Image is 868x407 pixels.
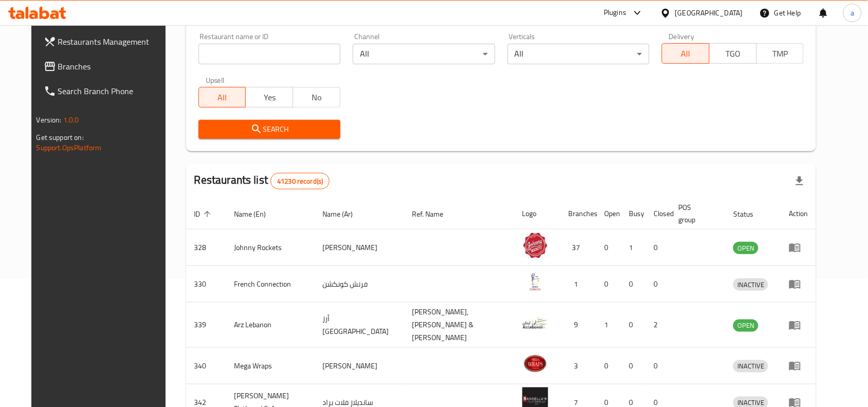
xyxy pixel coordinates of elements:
td: 0 [596,266,621,303]
td: Mega Wraps [226,348,315,384]
span: a [851,7,854,19]
td: 328 [186,229,226,266]
span: Search [207,123,332,136]
div: INACTIVE [733,278,768,291]
td: 1 [621,229,646,266]
button: All [662,43,710,64]
span: Version: [37,113,62,127]
label: Delivery [669,33,695,40]
th: Busy [621,198,646,229]
span: ID [194,208,214,220]
button: No [293,87,340,108]
a: Branches [35,54,176,79]
span: Status [733,208,767,220]
td: Arz Lebanon [226,303,315,348]
a: Restaurants Management [35,29,176,54]
td: 1 [560,266,596,303]
button: Search [198,120,340,139]
span: Branches [58,60,168,73]
div: Export file [787,169,812,193]
th: Branches [560,198,596,229]
td: 0 [596,348,621,384]
span: Name (Ar) [322,208,366,220]
td: 0 [646,229,671,266]
div: Plugins [604,7,626,19]
button: TGO [709,43,757,64]
div: Menu [789,360,808,372]
span: 1.0.0 [63,113,79,127]
td: [PERSON_NAME],[PERSON_NAME] & [PERSON_NAME] [404,303,514,348]
img: Johnny Rockets [522,233,548,258]
div: All [353,44,495,64]
td: 330 [186,266,226,303]
td: فرنش كونكشن [314,266,404,303]
span: OPEN [733,242,758,254]
span: All [666,46,706,61]
span: 41230 record(s) [271,176,329,186]
label: Upsell [206,77,225,84]
td: 0 [621,303,646,348]
td: أرز [GEOGRAPHIC_DATA] [314,303,404,348]
h2: Restaurants list [194,172,330,189]
span: Restaurants Management [58,36,168,48]
td: 0 [621,348,646,384]
td: 340 [186,348,226,384]
td: 2 [646,303,671,348]
td: 1 [596,303,621,348]
td: Johnny Rockets [226,229,315,266]
td: 0 [596,229,621,266]
th: Action [781,198,816,229]
td: 9 [560,303,596,348]
td: 339 [186,303,226,348]
th: Closed [646,198,671,229]
img: Mega Wraps [522,351,548,377]
span: TMP [761,46,800,61]
span: All [203,90,242,105]
div: OPEN [733,242,758,254]
img: Arz Lebanon [522,310,548,336]
span: TGO [714,46,753,61]
button: Yes [245,87,293,108]
td: 3 [560,348,596,384]
div: Total records count [270,173,330,189]
th: Open [596,198,621,229]
td: 0 [646,266,671,303]
button: TMP [756,43,804,64]
button: All [198,87,246,108]
td: French Connection [226,266,315,303]
span: No [297,90,336,105]
td: [PERSON_NAME] [314,229,404,266]
span: OPEN [733,320,758,331]
span: Name (En) [234,208,280,220]
input: Search for restaurant name or ID.. [198,44,340,64]
span: Ref. Name [412,208,457,220]
div: Menu [789,319,808,331]
div: Menu [789,241,808,254]
span: Search Branch Phone [58,85,168,97]
td: 0 [646,348,671,384]
td: [PERSON_NAME] [314,348,404,384]
td: 0 [621,266,646,303]
div: All [508,44,649,64]
div: OPEN [733,320,758,332]
span: POS group [679,201,713,226]
span: INACTIVE [733,360,768,372]
img: French Connection [522,269,548,295]
span: INACTIVE [733,279,768,291]
div: [GEOGRAPHIC_DATA] [675,7,743,19]
span: Get support on: [37,131,84,144]
td: 37 [560,229,596,266]
a: Support.OpsPlatform [37,141,102,154]
div: Menu [789,278,808,290]
span: Yes [250,90,289,105]
a: Search Branch Phone [35,79,176,103]
th: Logo [514,198,560,229]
